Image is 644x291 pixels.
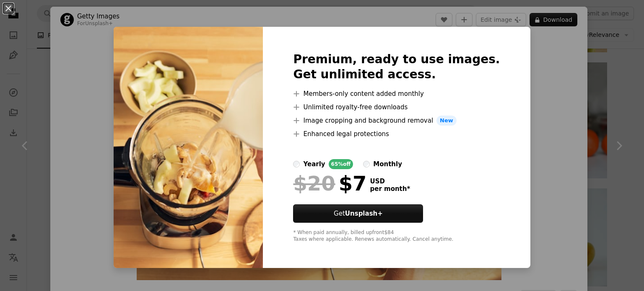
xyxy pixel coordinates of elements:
[370,178,410,185] span: USD
[345,210,383,217] strong: Unsplash+
[363,161,370,167] input: monthly
[293,161,300,167] input: yearly65%off
[373,159,402,169] div: monthly
[370,185,410,193] span: per month *
[293,229,500,243] div: * When paid annually, billed upfront $84 Taxes where applicable. Renews automatically. Cancel any...
[293,173,366,194] div: $7
[293,116,500,126] li: Image cropping and background removal
[293,129,500,139] li: Enhanced legal protections
[329,159,353,169] div: 65% off
[293,102,500,112] li: Unlimited royalty-free downloads
[303,159,325,169] div: yearly
[114,27,263,268] img: premium_photo-1663011387802-81162759de6e
[293,204,423,223] button: GetUnsplash+
[436,116,457,126] span: New
[293,89,500,99] li: Members-only content added monthly
[293,52,500,82] h2: Premium, ready to use images. Get unlimited access.
[293,173,335,194] span: $20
